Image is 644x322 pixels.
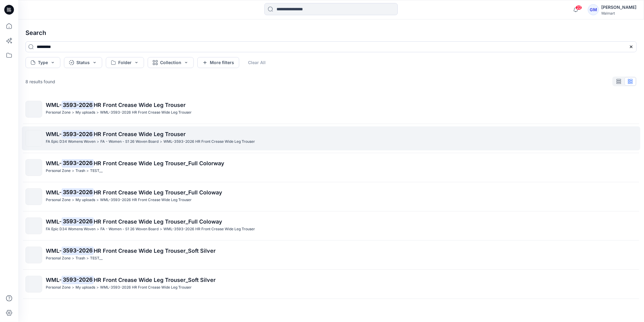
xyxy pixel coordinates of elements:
span: WML- [46,248,62,254]
span: WML- [46,218,62,225]
p: > [97,139,99,145]
p: My uploads [75,284,95,291]
p: > [72,168,74,174]
p: My uploads [75,197,95,203]
mark: 3593-2026 [62,246,94,255]
p: > [72,109,74,116]
span: WML- [46,277,62,283]
p: > [72,284,74,291]
button: Folder [106,57,144,68]
span: HR Front Crease Wide Leg Trouser_Full Colorway [94,160,224,166]
button: Collection [148,57,194,68]
span: WML- [46,160,62,166]
p: > [72,197,74,203]
p: 8 results found [25,78,55,85]
span: HR Front Crease Wide Leg Trouser_Full Coloway [94,189,222,196]
p: WML-3593-2026 HR Front Crease Wide Leg Trouser [100,197,192,203]
p: Personal Zone [46,168,71,174]
span: HR Front Crease Wide Leg Trouser [94,102,186,108]
p: My uploads [75,109,95,116]
a: WML-3593-2026HR Front Crease Wide Leg TrouserFA Epic D34 Womens Woven>FA - Women - S1 26 Woven Bo... [22,126,640,150]
p: FA Epic D34 Womens Woven [46,139,96,145]
span: WML- [46,102,62,108]
p: Trash [75,168,85,174]
div: [PERSON_NAME] [601,4,636,11]
p: > [97,226,99,232]
p: FA - Women - S1 26 Woven Board [100,139,159,145]
a: WML-3593-2026HR Front Crease Wide Leg Trouser_Full ColowayFA Epic D34 Womens Woven>FA - Women - S... [22,214,640,238]
span: HR Front Crease Wide Leg Trouser_Soft Silver [94,248,216,254]
mark: 3593-2026 [62,188,94,197]
span: HR Front Crease Wide Leg Trouser_Full Coloway [94,218,222,225]
p: Trash [75,255,85,262]
a: WML-3593-2026HR Front Crease Wide Leg TrouserPersonal Zone>My uploads>WML-3593-2026 HR Front Crea... [22,97,640,121]
p: FA - Women - S1 26 Woven Board [100,226,159,232]
mark: 3593-2026 [62,130,94,138]
p: Personal Zone [46,284,71,291]
mark: 3593-2026 [62,217,94,226]
p: > [96,284,99,291]
p: > [96,109,99,116]
button: More filters [197,57,239,68]
p: WML-3593-2026 HR Front Crease Wide Leg Trouser [163,139,255,145]
p: Personal Zone [46,197,71,203]
span: HR Front Crease Wide Leg Trouser [94,131,186,137]
p: > [160,139,162,145]
div: GM [588,4,599,15]
button: Type [25,57,60,68]
a: WML-3593-2026HR Front Crease Wide Leg Trouser_Full ColowayPersonal Zone>My uploads>WML-3593-2026 ... [22,185,640,209]
a: WML-3593-2026HR Front Crease Wide Leg Trouser_Soft SilverPersonal Zone>My uploads>WML-3593-2026 H... [22,272,640,296]
p: > [96,197,99,203]
mark: 3593-2026 [62,101,94,109]
p: > [86,255,89,262]
h4: Search [21,24,642,41]
p: WML-3593-2026 HR Front Crease Wide Leg Trouser [100,109,192,116]
p: > [160,226,162,232]
button: Status [64,57,102,68]
p: TEST__ [90,168,103,174]
p: FA Epic D34 Womens Woven [46,226,96,232]
span: WML- [46,189,62,196]
mark: 3593-2026 [62,159,94,167]
p: WML-3593-2026 HR Front Crease Wide Leg Trouser [163,226,255,232]
a: WML-3593-2026HR Front Crease Wide Leg Trouser_Soft SilverPersonal Zone>Trash>TEST__ [22,243,640,267]
p: > [86,168,89,174]
p: TEST__ [90,255,103,262]
span: HR Front Crease Wide Leg Trouser_Soft Silver [94,277,216,283]
p: WML-3593-2026 HR Front Crease Wide Leg Trouser [100,284,192,291]
span: 22 [575,5,582,10]
span: WML- [46,131,62,137]
a: WML-3593-2026HR Front Crease Wide Leg Trouser_Full ColorwayPersonal Zone>Trash>TEST__ [22,156,640,180]
p: Personal Zone [46,109,71,116]
p: > [72,255,74,262]
mark: 3593-2026 [62,276,94,284]
div: Walmart [601,11,636,15]
p: Personal Zone [46,255,71,262]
